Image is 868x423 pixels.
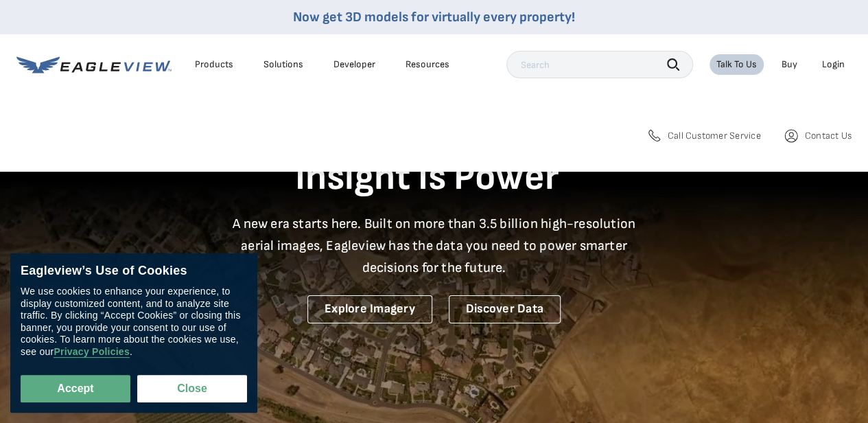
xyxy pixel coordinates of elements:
a: Buy [782,58,797,71]
div: Solutions [263,58,303,71]
div: Eagleview’s Use of Cookies [21,264,247,279]
button: Accept [21,375,130,402]
span: Call Customer Service [668,130,761,142]
div: Talk To Us [716,58,757,71]
a: Developer [333,58,375,71]
a: Privacy Policies [54,346,129,358]
div: Products [195,58,233,71]
span: Contact Us [805,130,852,142]
input: Search [506,51,693,78]
div: We use cookies to enhance your experience, to display customized content, and to analyze site tra... [21,286,247,358]
p: A new era starts here. Built on more than 3.5 billion high-resolution aerial images, Eagleview ha... [224,213,644,279]
h1: Insight Is Power [16,154,852,202]
a: Contact Us [783,128,852,144]
a: Call Customer Service [646,128,761,144]
a: Discover Data [449,295,561,323]
div: Resources [406,58,449,71]
button: Close [137,375,247,402]
div: Login [822,58,845,71]
a: Explore Imagery [307,295,432,323]
a: Now get 3D models for virtually every property! [293,9,575,25]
